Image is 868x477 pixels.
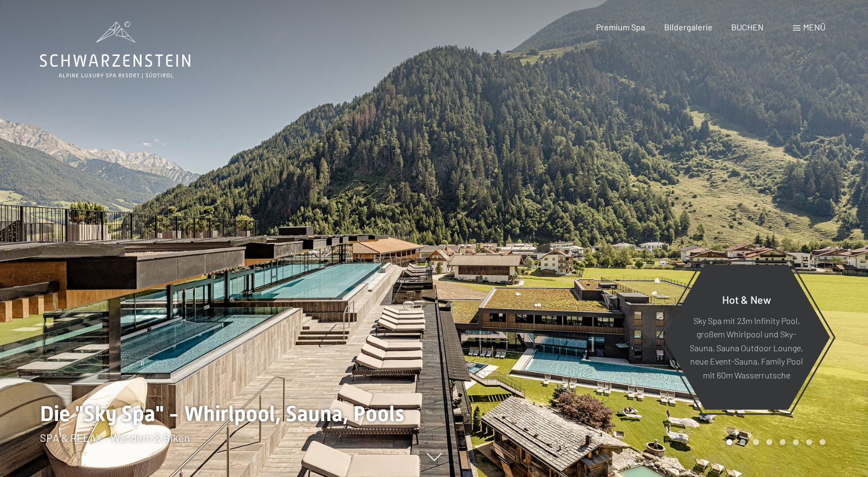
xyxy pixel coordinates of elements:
div: Carousel Pagination [723,439,825,445]
a: Premium Spa [596,22,645,32]
span: Hot & New [722,293,771,305]
div: Carousel Page 2 [740,439,746,445]
span: Menü [803,22,825,32]
p: Sky Spa mit 23m Infinity Pool, großem Whirlpool und Sky-Sauna, Sauna Outdoor Lounge, neue Event-S... [689,313,804,382]
div: Carousel Page 4 [766,439,772,445]
div: Carousel Page 7 [806,439,812,445]
a: Hot & New Sky Spa mit 23m Infinity Pool, großem Whirlpool und Sky-Sauna, Sauna Outdoor Lounge, ne... [662,264,831,410]
div: Carousel Page 1 (Current Slide) [726,439,732,445]
div: Carousel Page 6 [793,439,799,445]
a: Bildergalerie [664,22,713,32]
div: Carousel Page 5 [780,439,786,445]
div: Carousel Page 8 [820,439,825,445]
div: Carousel Page 3 [753,439,759,445]
a: BUCHEN [731,22,764,32]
